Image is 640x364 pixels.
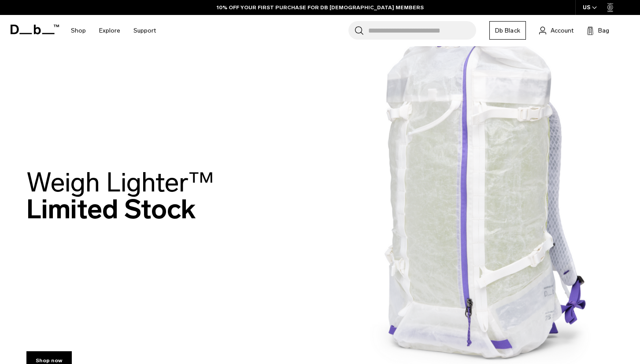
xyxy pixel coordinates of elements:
span: Account [551,26,573,35]
a: Shop [71,15,86,46]
span: Weigh Lighter™ [26,166,214,199]
a: Db Black [489,21,526,40]
a: 10% OFF YOUR FIRST PURCHASE FOR DB [DEMOGRAPHIC_DATA] MEMBERS [217,4,424,11]
a: Account [539,25,573,36]
a: Support [133,15,156,46]
a: Explore [99,15,120,46]
nav: Main Navigation [64,15,163,46]
button: Bag [587,25,609,36]
span: Bag [598,26,609,35]
h2: Limited Stock [26,169,214,223]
